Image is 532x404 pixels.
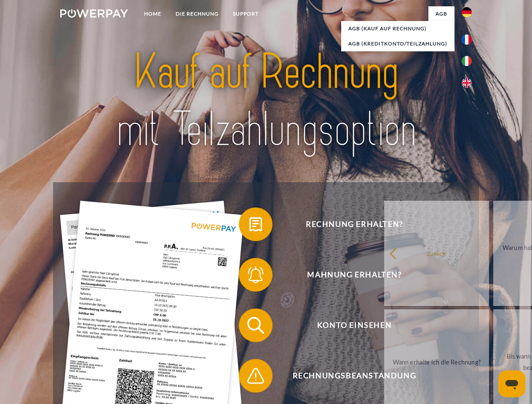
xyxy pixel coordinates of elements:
[462,78,472,88] img: en
[239,308,458,342] button: Konto einsehen
[137,6,168,21] a: Home
[80,40,452,161] img: title-powerpay_de.svg
[389,247,484,259] div: zurück
[341,21,454,36] a: AGB (Kauf auf Rechnung)
[251,258,457,292] span: Mahnung erhalten?
[462,56,472,66] img: it
[251,359,457,393] span: Rechnungsbeanstandung
[341,36,454,51] a: AGB (Kreditkonto/Teilzahlung)
[251,308,457,342] span: Konto einsehen
[498,370,525,397] iframe: Schaltfläche zum Öffnen des Messaging-Fensters
[168,6,226,21] a: DIE RECHNUNG
[462,35,472,45] img: fr
[462,7,472,17] img: de
[226,6,266,21] a: SUPPORT
[389,356,484,367] div: Wann erhalte ich die Rechnung?
[245,264,266,285] img: qb_bell.svg
[239,359,458,393] button: Rechnungsbeanstandung
[245,315,266,336] img: qb_search.svg
[60,9,128,18] img: logo-powerpay-white.svg
[428,6,454,21] a: agb
[245,365,266,386] img: qb_warning.svg
[239,258,458,292] button: Mahnung erhalten?
[251,207,457,241] span: Rechnung erhalten?
[239,207,458,241] button: Rechnung erhalten?
[245,214,266,235] img: qb_bill.svg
